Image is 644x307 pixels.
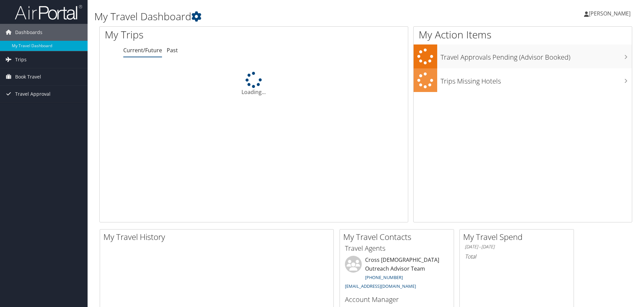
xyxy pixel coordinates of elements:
[414,28,632,42] h1: My Action Items
[15,68,41,85] span: Book Travel
[105,28,275,42] h1: My Trips
[584,3,637,24] a: [PERSON_NAME]
[15,86,51,102] span: Travel Approval
[465,253,569,260] h6: Total
[463,231,574,243] h2: My Travel Spend
[441,49,632,62] h3: Travel Approvals Pending (Advisor Booked)
[441,73,632,86] h3: Trips Missing Hotels
[103,231,333,243] h2: My Travel History
[94,9,456,24] h1: My Travel Dashboard
[123,47,162,54] a: Current/Future
[15,51,27,68] span: Trips
[345,283,416,289] a: [EMAIL_ADDRESS][DOMAIN_NAME]
[589,10,631,17] span: [PERSON_NAME]
[345,295,449,304] h3: Account Manager
[343,231,454,243] h2: My Travel Contacts
[15,4,82,20] img: airportal-logo.png
[15,24,42,41] span: Dashboards
[342,256,452,292] li: Cross [DEMOGRAPHIC_DATA] Outreach Advisor Team
[414,44,632,68] a: Travel Approvals Pending (Advisor Booked)
[100,72,408,96] div: Loading...
[414,68,632,92] a: Trips Missing Hotels
[345,244,449,253] h3: Travel Agents
[365,274,403,280] a: [PHONE_NUMBER]
[167,47,178,54] a: Past
[465,244,569,250] h6: [DATE] - [DATE]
